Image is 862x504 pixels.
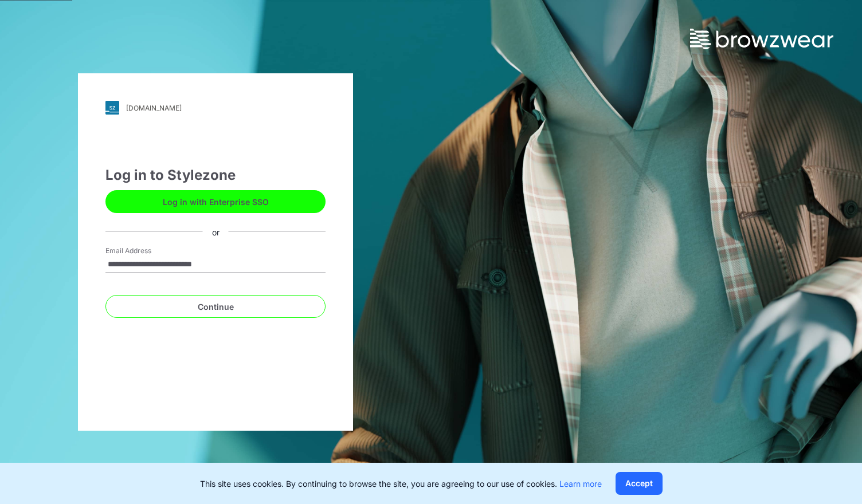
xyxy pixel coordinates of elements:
button: Continue [105,295,326,318]
label: Email Address [105,246,186,256]
img: svg+xml;base64,PHN2ZyB3aWR0aD0iMjgiIGhlaWdodD0iMjgiIHZpZXdCb3g9IjAgMCAyOCAyOCIgZmlsbD0ibm9uZSIgeG... [105,101,119,115]
button: Accept [616,472,663,495]
img: browzwear-logo.73288ffb.svg [690,29,833,49]
div: Log in to Stylezone [105,165,326,186]
a: [DOMAIN_NAME] [105,101,326,115]
button: Log in with Enterprise SSO [105,190,326,213]
div: [DOMAIN_NAME] [126,104,182,112]
p: This site uses cookies. By continuing to browse the site, you are agreeing to our use of cookies. [200,478,602,490]
div: or [203,226,229,238]
a: Learn more [559,479,602,489]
